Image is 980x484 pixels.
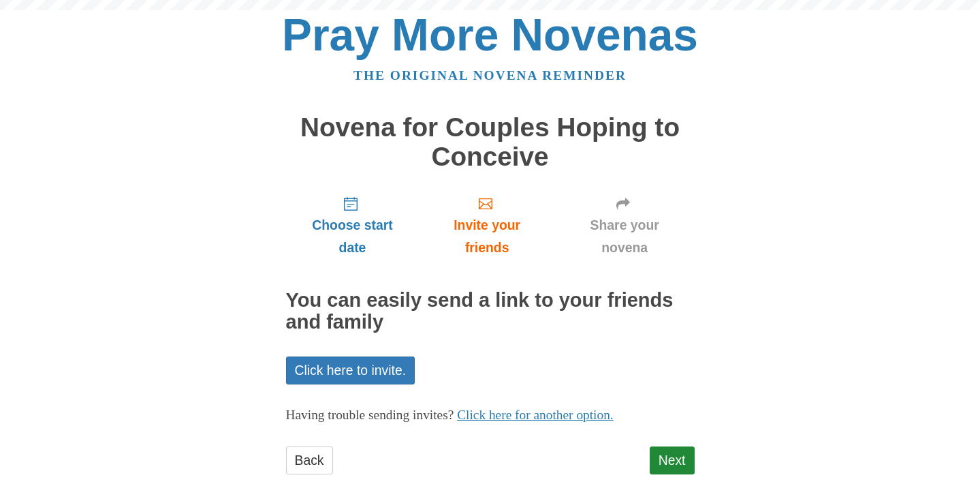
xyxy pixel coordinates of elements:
[457,408,614,422] a: Click here for another option.
[282,10,698,60] a: Pray More Novenas
[300,214,406,259] span: Choose start date
[650,447,695,474] a: Next
[286,290,695,333] h2: You can easily send a link to your friends and family
[286,447,333,474] a: Back
[286,408,454,422] span: Having trouble sending invites?
[555,185,695,266] a: Share your novena
[286,113,695,171] h1: Novena for Couples Hoping to Conceive
[286,185,420,266] a: Choose start date
[569,214,681,259] span: Share your novena
[353,68,627,82] a: The original novena reminder
[419,185,554,266] a: Invite your friends
[432,214,541,259] span: Invite your friends
[286,357,415,384] a: Click here to invite.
